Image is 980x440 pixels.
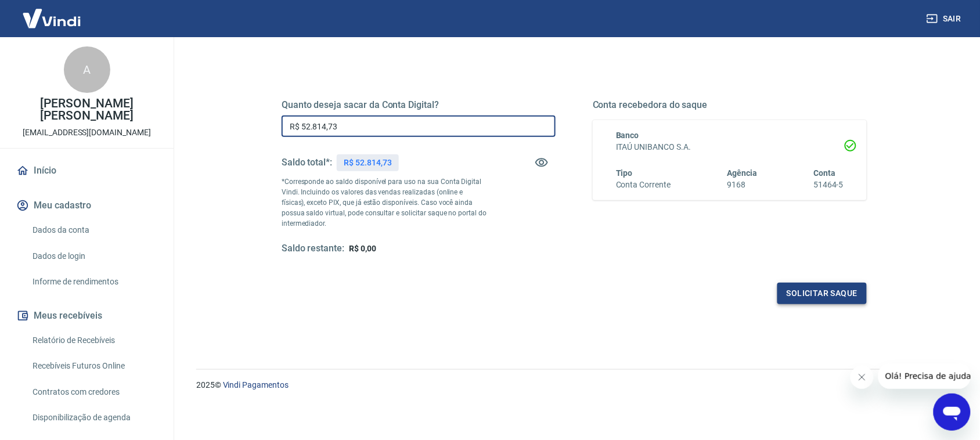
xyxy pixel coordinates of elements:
img: Vindi [14,1,89,36]
h6: Conta Corrente [616,179,671,191]
p: [PERSON_NAME] [PERSON_NAME] [9,98,164,122]
div: A [64,46,110,93]
a: Vindi Pagamentos [223,380,289,389]
iframe: Fechar mensagem [851,366,874,389]
h6: ITAÚ UNIBANCO S.A. [616,141,844,153]
button: Sair [924,8,966,30]
span: Tipo [616,168,633,178]
span: Olá! Precisa de ajuda? [7,8,98,17]
iframe: Mensagem da empresa [878,363,971,389]
h5: Saldo restante: [282,243,344,255]
iframe: Botão para abrir a janela de mensagens [934,394,971,431]
a: Informe de rendimentos [28,270,160,294]
a: Recebíveis Futuros Online [28,354,160,378]
a: Início [14,158,160,183]
h5: Conta recebedora do saque [593,99,867,111]
button: Meu cadastro [14,193,160,218]
span: Conta [813,168,835,178]
button: Meus recebíveis [14,303,160,329]
p: 2025 © [196,379,952,391]
span: Agência [727,168,758,178]
a: Dados da conta [28,218,160,242]
p: R$ 52.814,73 [344,157,391,169]
span: Banco [616,131,639,140]
p: [EMAIL_ADDRESS][DOMAIN_NAME] [23,127,151,139]
h6: 51464-5 [813,179,844,191]
h6: 9168 [727,179,758,191]
span: R$ 0,00 [349,244,376,253]
a: Disponibilização de agenda [28,406,160,430]
a: Dados de login [28,244,160,268]
h5: Quanto deseja sacar da Conta Digital? [282,99,556,111]
button: Solicitar saque [777,283,867,304]
a: Relatório de Recebíveis [28,329,160,352]
p: *Corresponde ao saldo disponível para uso na sua Conta Digital Vindi. Incluindo os valores das ve... [282,176,487,229]
h5: Saldo total*: [282,157,332,168]
a: Contratos com credores [28,380,160,404]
